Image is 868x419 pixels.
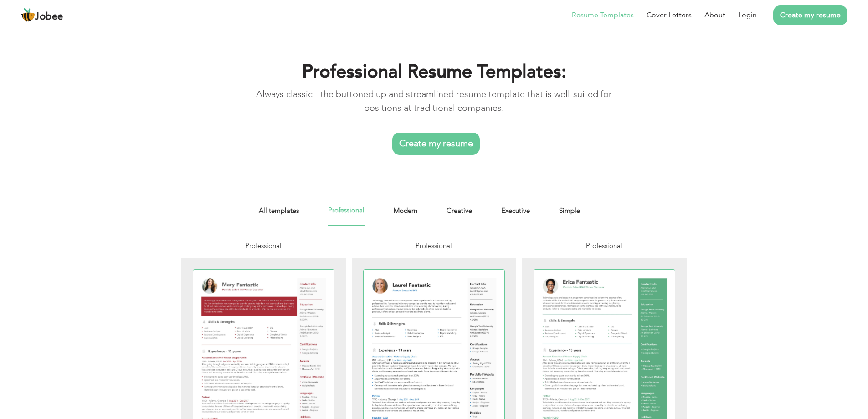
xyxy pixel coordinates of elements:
a: Resume Templates [572,10,634,21]
a: Create my resume [392,133,480,155]
a: Creative [447,205,472,226]
h1: Professional Resume Templates: [239,60,629,84]
a: All templates [259,205,299,226]
a: Modern [394,205,417,226]
a: Professional [328,205,365,226]
a: Login [738,10,757,21]
span: Professional [416,241,452,250]
span: Jobee [35,12,63,22]
span: Professional [245,241,282,250]
a: About [704,10,725,21]
a: Simple [559,205,580,226]
a: Jobee [21,8,63,22]
img: jobee.io [21,8,35,22]
span: Professional [586,241,622,250]
a: Executive [501,205,530,226]
a: Cover Letters [647,10,692,21]
p: Always classic - the buttoned up and streamlined resume template that is well-suited for position... [239,88,629,115]
a: Create my resume [773,5,847,25]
